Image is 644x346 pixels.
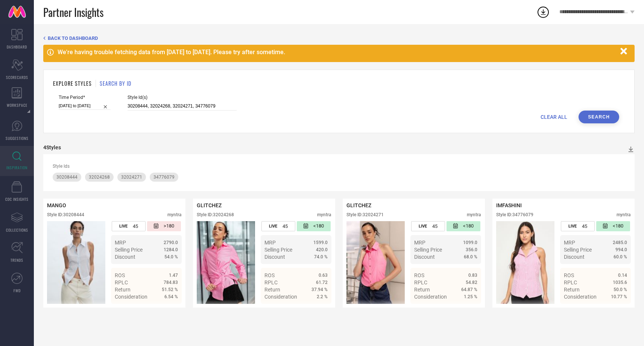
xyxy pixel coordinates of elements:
[582,223,587,229] span: 45
[564,247,592,253] span: Selling Price
[414,272,424,278] span: ROS
[48,35,98,41] span: BACK TO DASHBOARD
[5,196,29,202] span: CDC INSIGHTS
[164,223,174,229] span: >180
[568,224,577,229] span: LIVE
[464,294,477,299] span: 1.25 %
[614,254,627,259] span: 60.0 %
[14,288,21,293] span: FWD
[162,287,178,292] span: 51.52 %
[59,102,111,110] input: Select time period
[269,224,277,229] span: LIVE
[6,227,28,233] span: COLLECTIONS
[414,254,435,260] span: Discount
[314,254,328,259] span: 74.0 %
[346,221,405,304] div: Click to view image
[6,165,27,170] span: INSPIRATION
[461,287,477,292] span: 64.87 %
[169,273,178,278] span: 1.47
[464,254,477,259] span: 68.0 %
[264,294,297,300] span: Consideration
[564,279,577,285] span: RPLC
[164,280,178,285] span: 784.83
[564,272,574,278] span: ROS
[112,221,146,231] div: Number of days the style has been live on the platform
[167,212,182,217] div: myntra
[432,223,437,229] span: 45
[121,175,142,180] span: 32024271
[115,247,143,253] span: Selling Price
[447,221,480,231] div: Number of days since the style was first listed on the platform
[536,5,550,19] div: Open download list
[613,280,627,285] span: 1035.6
[115,287,131,293] span: Return
[197,221,255,304] img: Style preview image
[467,212,481,217] div: myntra
[596,221,630,231] div: Number of days since the style was first listed on the platform
[297,221,331,231] div: Number of days since the style was first listed on the platform
[564,254,585,260] span: Discount
[346,221,405,304] img: Style preview image
[264,287,280,293] span: Return
[611,294,627,299] span: 10.77 %
[53,164,625,169] div: Style Ids
[316,280,328,285] span: 61.72
[618,273,627,278] span: 0.14
[119,224,128,229] span: LIVE
[43,144,61,150] div: 4 Styles
[561,221,595,231] div: Number of days the style has been live on the platform
[115,279,128,285] span: RPLC
[460,307,477,313] span: Details
[197,202,222,208] span: GLITCHEZ
[468,273,477,278] span: 0.83
[133,223,138,229] span: 45
[496,202,522,208] span: IMFASHINI
[496,212,533,217] div: Style ID: 34776079
[610,307,627,313] span: Details
[564,240,575,246] span: MRP
[414,287,430,293] span: Return
[603,307,627,313] a: Details
[541,114,567,120] span: CLEAR ALL
[128,95,237,100] span: Style Id(s)
[463,223,474,229] span: <180
[164,254,178,259] span: 54.0 %
[53,79,92,87] h1: EXPLORE STYLES
[161,307,178,313] span: Details
[564,287,580,293] span: Return
[47,202,66,208] span: MANGO
[128,102,237,111] input: Enter comma separated style ids e.g. 12345, 67890
[346,212,384,217] div: Style ID: 32024271
[411,221,445,231] div: Number of days the style has been live on the platform
[115,272,125,278] span: ROS
[264,240,276,246] span: MRP
[164,294,178,299] span: 6.54 %
[56,175,77,180] span: 30208444
[311,307,328,313] span: Details
[115,240,126,246] span: MRP
[317,294,328,299] span: 2.2 %
[316,247,328,252] span: 420.0
[579,111,619,123] button: Search
[100,79,131,87] h1: SEARCH BY ID
[313,240,328,245] span: 1599.0
[11,257,23,263] span: TRENDS
[414,294,447,300] span: Consideration
[496,221,554,304] img: Style preview image
[197,212,234,217] div: Style ID: 32024268
[613,240,627,245] span: 2485.0
[311,287,328,292] span: 37.94 %
[261,221,295,231] div: Number of days the style has been live on the platform
[466,280,477,285] span: 54.82
[463,240,477,245] span: 1099.0
[197,221,255,304] div: Click to view image
[614,287,627,292] span: 50.0 %
[6,74,28,80] span: SCORECARDS
[264,247,292,253] span: Selling Price
[153,175,175,180] span: 34776079
[43,5,103,20] span: Partner Insights
[115,254,135,260] span: Discount
[319,273,328,278] span: 0.63
[147,221,181,231] div: Number of days since the style was first listed on the platform
[264,279,278,285] span: RPLC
